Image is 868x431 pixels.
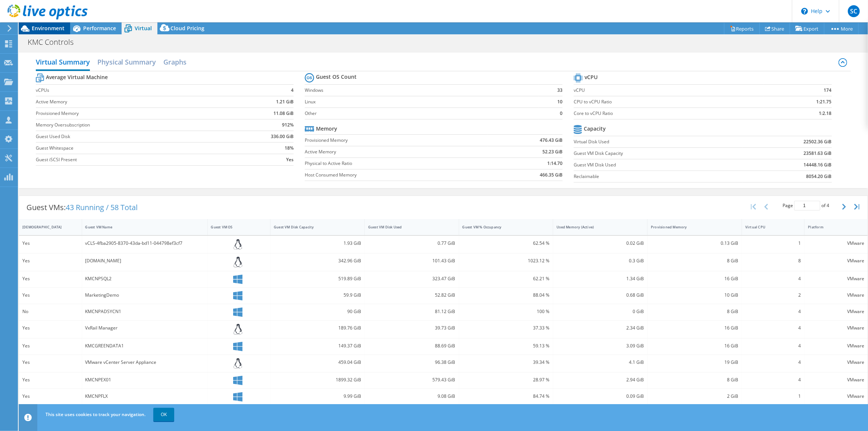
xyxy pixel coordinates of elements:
div: Guest VM Disk Used [368,225,446,229]
div: Guest VM % Occupancy [463,225,541,229]
div: 52.82 GiB [368,291,455,299]
b: 22502.36 GiB [804,138,832,146]
div: 16 GiB [651,342,738,350]
div: 16 GiB [651,275,738,283]
div: Yes [22,358,78,366]
div: 8 GiB [651,257,738,265]
div: KMCNPFLX [85,392,204,400]
a: Export [790,23,824,34]
div: VMware [808,275,864,283]
div: 88.04 % [463,291,550,299]
b: 1:14.70 [547,160,563,167]
b: 8054.20 GiB [806,173,832,180]
div: vCLS-4fba2905-8370-43da-bd11-044798ef3cf7 [85,239,204,247]
div: 323.47 GiB [368,275,455,283]
div: 84.74 % [463,392,550,400]
b: 0 [560,110,563,117]
div: [DEMOGRAPHIC_DATA] [22,225,69,229]
label: CPU to vCPU Ratio [574,98,764,106]
div: Provisioned Memory [651,225,729,229]
b: 10 [557,98,563,106]
label: vCPUs [36,87,232,94]
div: Guest VMs: [19,196,145,219]
div: Guest VM Name [85,225,195,229]
div: 8 [745,257,801,265]
div: VMware [808,257,864,265]
a: OK [153,408,174,421]
label: Core to vCPU Ratio [574,110,764,117]
div: No [22,307,78,316]
span: 4 [827,202,829,209]
div: 0 GiB [557,307,644,316]
div: Yes [22,342,78,350]
span: Cloud Pricing [170,25,204,32]
div: 2 [745,291,801,299]
label: Guest Used Disk [36,133,232,140]
div: KMCNPEX01 [85,376,204,384]
div: VxRail Manager [85,324,204,332]
div: 342.96 GiB [274,257,361,265]
h2: Graphs [164,54,187,69]
h2: Physical Summary [97,54,156,69]
label: Memory Oversubscription [36,121,232,129]
div: 19 GiB [651,358,738,366]
a: More [824,23,859,34]
h2: Virtual Summary [36,54,90,71]
label: Guest VM Disk Capacity [574,150,742,157]
div: 0.13 GiB [651,239,738,247]
div: VMware [808,324,864,332]
label: Provisioned Memory [305,137,488,144]
div: 4 [745,324,801,332]
label: Guest VM Disk Used [574,161,742,169]
div: 0.02 GiB [557,239,644,247]
div: 16 GiB [651,324,738,332]
div: VMware [808,376,864,384]
div: 459.04 GiB [274,358,361,366]
div: Yes [22,376,78,384]
div: 4 [745,307,801,316]
div: 10 GiB [651,291,738,299]
span: Environment [32,25,65,32]
span: SC [848,5,860,17]
div: 9.08 GiB [368,392,455,400]
div: Yes [22,239,78,247]
b: vCPU [585,74,598,81]
label: vCPU [574,87,764,94]
div: Yes [22,392,78,400]
div: 96.38 GiB [368,358,455,366]
div: [DOMAIN_NAME] [85,257,204,265]
div: 1.34 GiB [557,275,644,283]
b: 1:2.18 [819,110,832,117]
div: Guest VM OS [211,225,258,229]
div: VMware [808,307,864,316]
div: 39.34 % [463,358,550,366]
b: Capacity [584,125,606,132]
b: 23581.63 GiB [804,150,832,157]
div: 1899.32 GiB [274,376,361,384]
label: Other [305,110,539,117]
div: 100 % [463,307,550,316]
label: Virtual Disk Used [574,138,742,146]
div: 8 GiB [651,307,738,316]
div: Yes [22,257,78,265]
b: 18% [285,144,294,152]
div: 4 [745,342,801,350]
label: Reclaimable [574,173,742,180]
label: Physical to Active Ratio [305,160,488,167]
div: 59.9 GiB [274,291,361,299]
div: 90 GiB [274,307,361,316]
div: 2.94 GiB [557,376,644,384]
span: Virtual [135,25,152,32]
div: 4 [745,358,801,366]
div: Used Memory (Active) [557,225,635,229]
b: 336.00 GiB [271,133,294,140]
div: 59.13 % [463,342,550,350]
label: Active Memory [36,98,232,106]
b: 52.23 GiB [542,148,563,156]
div: 8 GiB [651,376,738,384]
label: Linux [305,98,539,106]
label: Provisioned Memory [36,110,232,117]
label: Host Consumed Memory [305,171,488,179]
div: KMCNPADSYCN1 [85,307,204,316]
div: 0.77 GiB [368,239,455,247]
